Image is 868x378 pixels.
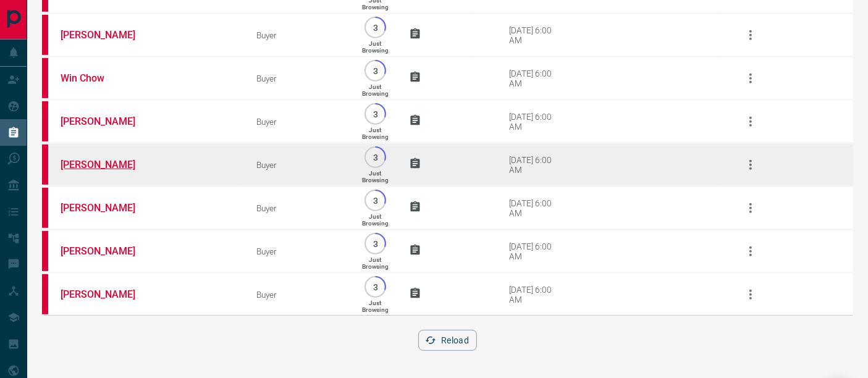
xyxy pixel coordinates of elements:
a: Win Chow [61,72,153,84]
div: Buyer [257,203,342,213]
a: [PERSON_NAME] [61,29,153,41]
div: Buyer [257,246,342,256]
button: Reload [418,330,477,351]
div: property.ca [42,274,48,314]
div: [DATE] 6:00 AM [509,241,562,261]
div: property.ca [42,145,48,185]
p: Just Browsing [362,256,389,270]
div: Buyer [257,117,342,127]
div: [DATE] 6:00 AM [509,69,562,88]
p: 3 [371,153,380,162]
p: Just Browsing [362,170,389,183]
div: property.ca [42,188,48,228]
a: [PERSON_NAME] [61,115,153,127]
a: [PERSON_NAME] [61,159,153,170]
a: [PERSON_NAME] [61,202,153,214]
p: Just Browsing [362,83,389,97]
p: 3 [371,66,380,75]
p: Just Browsing [362,40,389,54]
div: property.ca [42,15,48,55]
div: property.ca [42,101,48,141]
div: [DATE] 6:00 AM [509,155,562,175]
div: Buyer [257,160,342,170]
div: Buyer [257,30,342,40]
p: 3 [371,239,380,248]
p: 3 [371,196,380,205]
div: [DATE] 6:00 AM [509,285,562,304]
div: [DATE] 6:00 AM [509,112,562,132]
p: 3 [371,23,380,32]
div: property.ca [42,231,48,271]
div: [DATE] 6:00 AM [509,198,562,218]
p: Just Browsing [362,213,389,227]
p: 3 [371,282,380,292]
div: Buyer [257,290,342,300]
p: 3 [371,109,380,119]
a: [PERSON_NAME] [61,288,153,300]
p: Just Browsing [362,300,389,313]
p: Just Browsing [362,127,389,140]
div: property.ca [42,58,48,98]
a: [PERSON_NAME] [61,245,153,257]
div: [DATE] 6:00 AM [509,25,562,45]
div: Buyer [257,73,342,83]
